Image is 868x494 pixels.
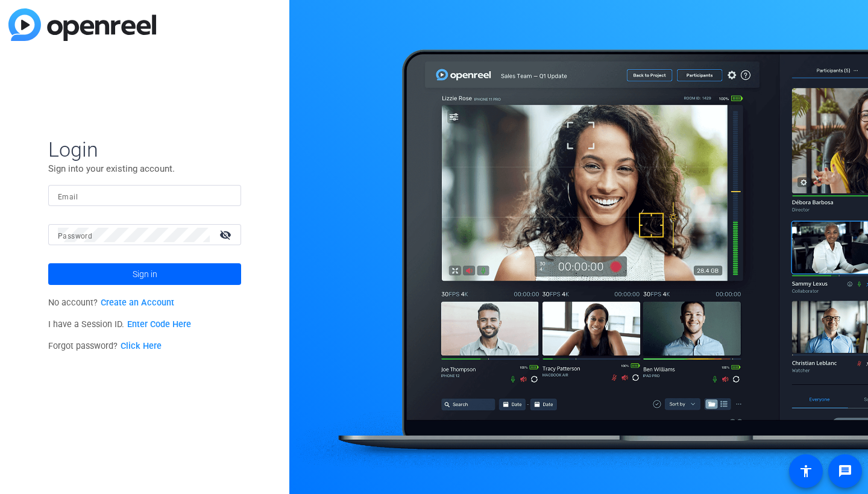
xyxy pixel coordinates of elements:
[121,341,162,351] a: Click Here
[133,259,157,289] span: Sign in
[48,298,174,308] span: No account?
[8,8,156,41] img: blue-gradient.svg
[838,464,852,478] mat-icon: message
[48,263,241,285] button: Sign in
[799,464,813,478] mat-icon: accessibility
[48,137,241,162] span: Login
[58,232,92,240] mat-label: Password
[48,162,241,175] p: Sign into your existing account.
[58,193,78,201] mat-label: Email
[58,189,231,203] input: Enter Email Address
[48,341,162,351] span: Forgot password?
[48,319,191,330] span: I have a Session ID.
[127,319,191,330] a: Enter Code Here
[212,226,241,243] mat-icon: visibility_off
[101,298,174,308] a: Create an Account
